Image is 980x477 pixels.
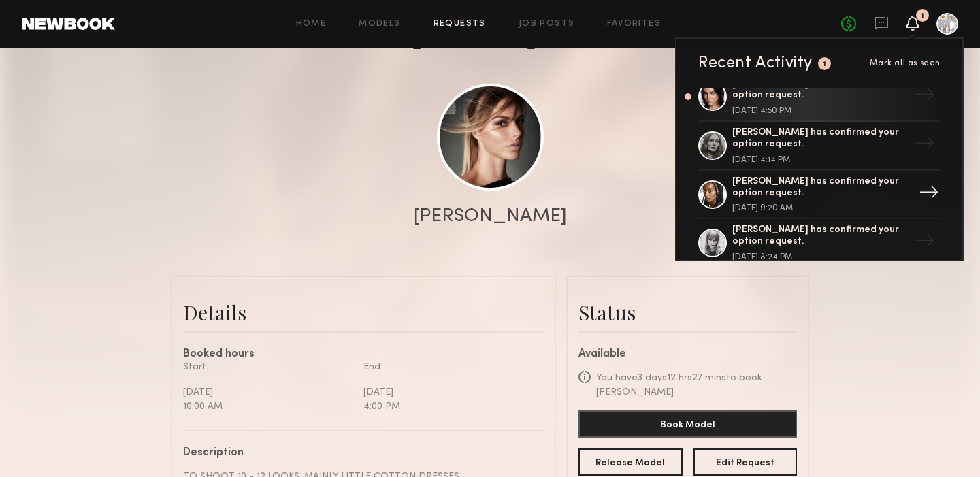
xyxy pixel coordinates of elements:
div: [PERSON_NAME] has confirmed your option request. [732,176,909,199]
span: Mark all as seen [870,59,941,67]
div: [PERSON_NAME] has confirmed your option request. [732,225,909,248]
div: → [909,225,941,261]
a: Favorites [607,20,661,29]
div: → [909,128,941,163]
a: Requests [434,20,486,29]
div: Details [183,299,544,326]
div: [DATE] 4:50 PM [732,107,909,115]
div: 1 [823,61,827,68]
a: [PERSON_NAME] has confirmed your option request.[DATE] 4:14 PM→ [698,122,941,171]
div: [DATE] 4:14 PM [732,156,909,164]
a: Models [359,20,400,29]
div: → [913,177,945,212]
a: Home [296,20,327,29]
div: Description [183,448,534,459]
div: Booked hours [183,349,544,360]
a: [PERSON_NAME] has confirmed your option request.[DATE] 4:50 PM→ [698,73,941,122]
div: [DATE] [183,385,353,399]
div: [DATE] [363,385,534,399]
a: [PERSON_NAME] has confirmed your option request.[DATE] 9:20 AM→ [698,171,941,220]
a: Job Posts [519,20,575,29]
div: Recent Activity [698,55,813,71]
a: [PERSON_NAME] has confirmed your option request.[DATE] 8:24 PM→ [698,219,941,268]
div: You have 3 days 12 hrs 27 mins to book [PERSON_NAME] [596,371,797,399]
div: End: [363,360,534,374]
div: [DATE] 8:24 PM [732,253,909,261]
div: [PERSON_NAME] has confirmed your option request. [732,79,909,102]
div: Start: [183,360,353,374]
div: [PERSON_NAME] has confirmed your option request. [732,127,909,150]
div: → [909,79,941,114]
div: 10:00 AM [183,399,353,414]
button: Release Model [578,448,683,476]
div: Available [578,349,797,360]
button: Book Model [578,410,797,438]
div: 1 [921,12,924,20]
div: Status [578,299,797,326]
button: Edit Request [693,448,798,476]
div: [PERSON_NAME] [414,207,567,226]
div: [DATE] 9:20 AM [732,204,909,212]
div: 4:00 PM [363,399,534,414]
